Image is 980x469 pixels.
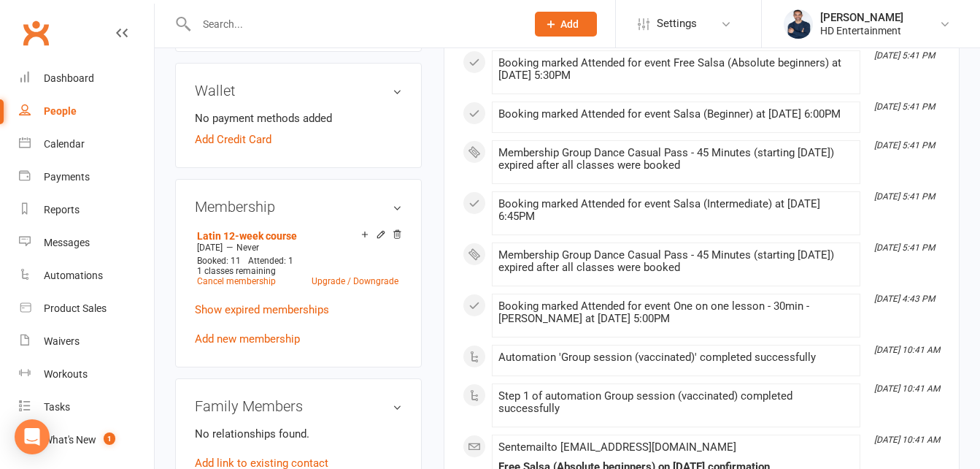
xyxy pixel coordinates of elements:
div: People [44,105,77,117]
span: Never [236,243,259,253]
span: Sent email to [EMAIL_ADDRESS][DOMAIN_NAME] [498,441,736,454]
span: Booked: 11 [197,256,241,266]
div: Waivers [44,335,80,347]
div: Tasks [44,401,70,413]
div: Automations [44,270,103,281]
div: Booking marked Attended for event One on one lesson - 30min - [PERSON_NAME] at [DATE] 5:00PM [498,300,854,325]
a: Show expired memberships [195,303,329,316]
div: Calendar [44,138,85,150]
span: Settings [657,7,697,40]
a: Cancel membership [197,276,276,286]
a: Latin 12-week course [197,230,297,242]
img: thumb_image1646563817.png [784,9,813,39]
i: [DATE] 5:41 PM [874,191,935,202]
div: What's New [44,434,96,446]
i: [DATE] 10:41 AM [874,435,940,445]
i: [DATE] 5:41 PM [874,243,935,253]
a: Payments [19,161,154,194]
i: [DATE] 5:41 PM [874,102,935,112]
a: People [19,95,154,128]
a: Workouts [19,358,154,391]
i: [DATE] 10:41 AM [874,345,940,355]
div: Booking marked Attended for event Salsa (Beginner) at [DATE] 6:00PM [498,108,854,121]
a: Calendar [19,128,154,161]
i: [DATE] 5:41 PM [874,140,935,150]
div: — [193,242,402,253]
i: [DATE] 4:43 PM [874,294,935,304]
p: No relationships found. [195,425,402,443]
a: Product Sales [19,292,154,325]
a: Waivers [19,325,154,358]
a: Add new membership [195,332,300,346]
button: Add [535,12,597,37]
a: Messages [19,226,154,259]
a: Upgrade / Downgrade [312,276,398,286]
li: No payment methods added [195,110,402,127]
div: Workouts [44,368,88,380]
div: Step 1 of automation Group session (vaccinated) completed successfully [498,390,854,415]
div: Booking marked Attended for event Free Salsa (Absolute beginners) at [DATE] 5:30PM [498,57,854,82]
div: HD Entertainment [820,24,903,37]
div: Membership Group Dance Casual Pass - 45 Minutes (starting [DATE]) expired after all classes were ... [498,147,854,172]
span: 1 [104,432,115,445]
a: Reports [19,194,154,226]
div: Messages [44,237,90,248]
span: Attended: 1 [248,256,293,266]
div: [PERSON_NAME] [820,11,903,24]
a: What's New1 [19,424,154,457]
h3: Membership [195,199,402,215]
a: Tasks [19,391,154,424]
input: Search... [192,14,516,34]
div: Payments [44,171,90,183]
a: Add Credit Card [195,131,271,148]
div: Booking marked Attended for event Salsa (Intermediate) at [DATE] 6:45PM [498,198,854,223]
div: Open Intercom Messenger [15,419,50,454]
div: Membership Group Dance Casual Pass - 45 Minutes (starting [DATE]) expired after all classes were ... [498,249,854,274]
h3: Wallet [195,83,402,99]
a: Automations [19,259,154,292]
span: [DATE] [197,243,223,253]
i: [DATE] 5:41 PM [874,50,935,61]
a: Clubworx [18,15,54,51]
i: [DATE] 10:41 AM [874,384,940,394]
div: Dashboard [44,72,94,84]
h3: Family Members [195,398,402,414]
div: Automation 'Group session (vaccinated)' completed successfully [498,351,854,364]
span: 1 classes remaining [197,266,276,276]
a: Dashboard [19,62,154,95]
div: Product Sales [44,302,107,314]
span: Add [560,18,579,30]
div: Reports [44,204,80,216]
